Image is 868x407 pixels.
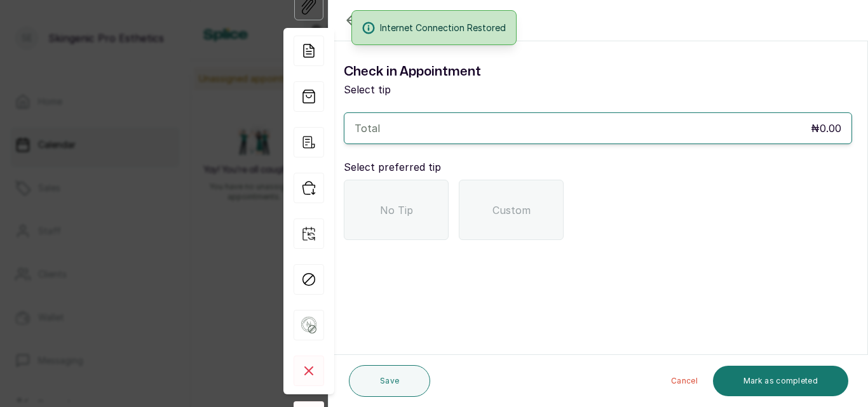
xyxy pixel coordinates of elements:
button: Cancel [661,366,708,396]
p: Total [355,121,380,136]
p: Select tip [344,82,598,97]
p: ₦0.00 [811,121,841,136]
span: Internet Connection Restored [380,21,506,34]
button: Save [349,365,430,397]
span: Custom [492,203,531,218]
p: Select preferred tip [344,159,852,175]
button: Mark as completed [713,366,848,396]
span: No Tip [380,203,413,218]
h1: Check in Appointment [344,62,598,82]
